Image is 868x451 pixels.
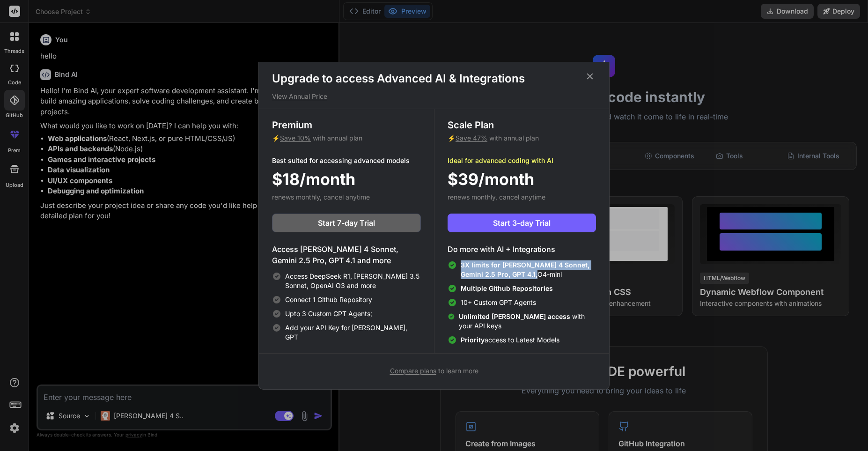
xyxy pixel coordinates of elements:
span: Save 47% [456,134,487,142]
span: to learn more [390,367,478,375]
p: Best suited for accessing advanced models [272,156,421,165]
span: Start 7-day Trial [318,217,375,229]
span: renews monthly, cancel anytime [272,193,370,201]
span: Priority [461,336,485,344]
span: 10+ Custom GPT Agents [461,298,536,307]
span: O4-mini [461,260,596,279]
h3: Premium [272,118,421,132]
button: Start 7-day Trial [272,214,421,232]
span: access to Latest Models [461,335,559,345]
span: Start 3-day Trial [493,217,551,229]
h4: Access [PERSON_NAME] 4 Sonnet, Gemini 2.5 Pro, GPT 4.1 and more [272,244,421,266]
span: renews monthly, cancel anytime [448,193,545,201]
h3: Scale Plan [448,118,596,132]
span: Add your API Key for [PERSON_NAME], GPT [285,323,421,342]
span: Connect 1 Github Repository [285,295,372,304]
p: ⚡ with annual plan [448,133,596,143]
p: ⚡ with annual plan [272,133,421,143]
span: Save 10% [280,134,311,142]
span: Upto 3 Custom GPT Agents; [285,309,372,318]
span: with your API keys [459,312,596,331]
h4: Do more with AI + Integrations [448,244,596,255]
span: Compare plans [390,367,436,375]
span: Unlimited [PERSON_NAME] access [459,312,572,320]
span: Multiple Github Repositories [461,284,553,292]
span: $18/month [272,167,355,191]
span: $39/month [448,167,534,191]
p: Ideal for advanced coding with AI [448,156,596,165]
span: Access DeepSeek R1, [PERSON_NAME] 3.5 Sonnet, OpenAI O3 and more [285,272,421,290]
button: Start 3-day Trial [448,214,596,232]
h1: Upgrade to access Advanced AI & Integrations [272,71,596,86]
p: View Annual Price [272,92,596,101]
span: 3X limits for [PERSON_NAME] 4 Sonnet, Gemini 2.5 Pro, GPT 4.1, [461,261,589,278]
